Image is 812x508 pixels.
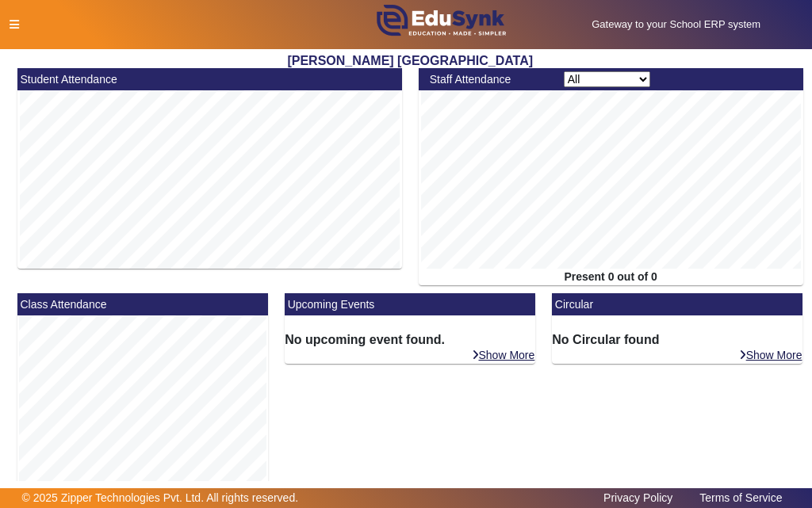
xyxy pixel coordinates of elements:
p: © 2025 Zipper Technologies Pvt. Ltd. All rights reserved. [22,490,299,506]
mat-card-header: Class Attendance [17,293,268,315]
mat-card-header: Student Attendance [17,68,402,90]
a: Show More [738,348,803,362]
a: Privacy Policy [596,487,680,508]
div: Present 0 out of 0 [419,269,803,285]
h6: No upcoming event found. [285,332,535,347]
h5: Gateway to your School ERP system [550,18,803,31]
mat-card-header: Circular [552,293,802,315]
a: Show More [471,348,536,362]
h2: [PERSON_NAME] [GEOGRAPHIC_DATA] [10,53,812,68]
a: Terms of Service [691,487,790,508]
h6: No Circular found [552,332,802,347]
div: Staff Attendance [421,71,555,88]
mat-card-header: Upcoming Events [285,293,535,315]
